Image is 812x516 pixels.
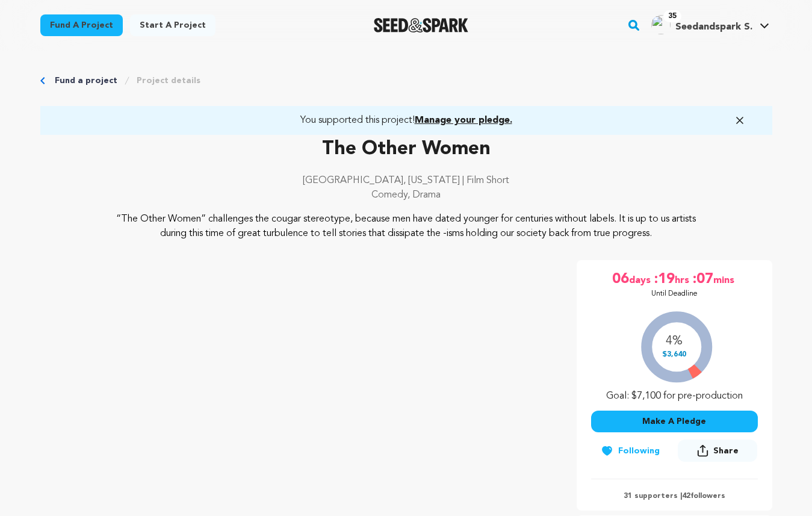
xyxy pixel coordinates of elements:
span: 35 [663,10,681,22]
span: days [629,270,653,289]
span: Seedandspark S.'s Profile [649,13,772,38]
p: “The Other Women” challenges the cougar stereotype, because men have dated younger for centuries ... [113,212,699,241]
p: The Other Women [40,135,772,164]
span: mins [713,270,737,289]
span: 42 [682,493,690,500]
button: Following [591,440,669,462]
div: Breadcrumb [40,75,772,87]
a: Fund a project [55,75,117,87]
span: Share [678,440,757,467]
span: Share [713,445,739,457]
img: ACg8ocIpEWdDqtLEcNHWPamCAoMF1FhS23Amvfxhptb1tN4S2ZFd_g=s96-c [651,15,671,34]
span: :07 [692,270,713,289]
span: 06 [612,270,629,289]
img: Seed&Spark Logo Dark Mode [374,18,468,33]
p: 31 supporters | followers [591,491,758,501]
p: Until Deadline [651,289,698,299]
span: :19 [653,270,675,289]
a: Start a project [130,14,215,36]
span: Seedandspark S. [675,22,752,32]
button: Share [678,440,757,462]
p: [GEOGRAPHIC_DATA], [US_STATE] | Film Short [40,173,772,188]
button: Make A Pledge [591,411,758,432]
a: Project details [137,75,200,87]
a: Seed&Spark Homepage [374,18,468,33]
p: Comedy, Drama [40,188,772,202]
span: Manage your pledge. [415,116,512,125]
a: You supported this project!Manage your pledge. [55,113,758,128]
a: Fund a project [40,14,123,36]
span: hrs [675,270,692,289]
a: Seedandspark S.'s Profile [649,13,772,34]
div: Seedandspark S.'s Profile [651,15,752,34]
